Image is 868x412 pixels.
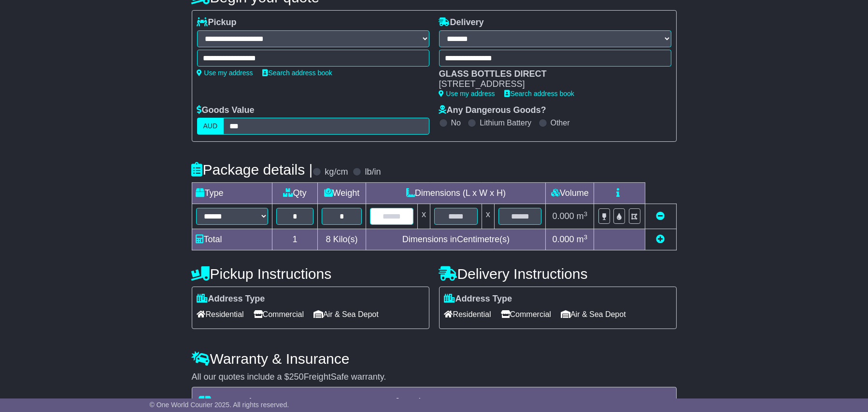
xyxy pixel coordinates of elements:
label: Any Dangerous Goods? [439,105,546,116]
span: Air & Sea Depot [313,307,379,322]
a: Use my address [197,69,253,77]
span: 7.28 [424,396,452,412]
h4: Delivery Instructions [439,266,677,282]
a: Add new item [656,234,665,244]
td: x [482,204,494,229]
a: Search address book [263,69,332,77]
td: Type [192,183,272,204]
span: 250 [289,372,304,382]
sup: 3 [584,210,588,218]
label: Delivery [439,17,484,28]
span: 0.000 [553,211,574,221]
span: Residential [444,307,491,322]
div: All our quotes include a $ FreightSafe warranty. [192,372,677,383]
td: Qty [272,183,317,204]
label: AUD [197,118,224,135]
div: [STREET_ADDRESS] [439,79,662,90]
label: Address Type [197,294,265,304]
td: 1 [272,229,317,250]
span: 0.000 [553,234,574,244]
span: Commercial [254,307,304,322]
label: lb/in [365,167,381,178]
label: Other [551,118,570,127]
label: Lithium Battery [480,118,531,127]
sup: 3 [584,233,588,241]
td: x [418,204,430,229]
label: Goods Value [197,105,255,116]
h4: Warranty & Insurance [192,351,677,367]
td: Dimensions (L x W x H) [366,183,546,204]
td: Volume [546,183,594,204]
td: Kilo(s) [317,229,366,250]
label: Address Type [444,294,512,304]
span: Air & Sea Depot [561,307,626,322]
td: Dimensions in Centimetre(s) [366,229,546,250]
label: Pickup [197,17,237,28]
td: Total [192,229,272,250]
label: No [451,118,461,127]
span: © One World Courier 2025. All rights reserved. [150,401,289,409]
a: Search address book [505,90,574,97]
a: Remove this item [656,211,665,221]
label: kg/cm [325,167,348,178]
div: GLASS BOTTLES DIRECT [439,69,662,80]
a: Use my address [439,90,495,97]
h4: Package details | [192,162,313,178]
h4: Transit Insurance Coverage for $ [198,396,670,412]
td: Weight [317,183,366,204]
h4: Pickup Instructions [192,266,429,282]
span: m [577,234,588,244]
span: Commercial [501,307,551,322]
span: Residential [197,307,244,322]
span: 8 [326,234,330,244]
span: m [577,211,588,221]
